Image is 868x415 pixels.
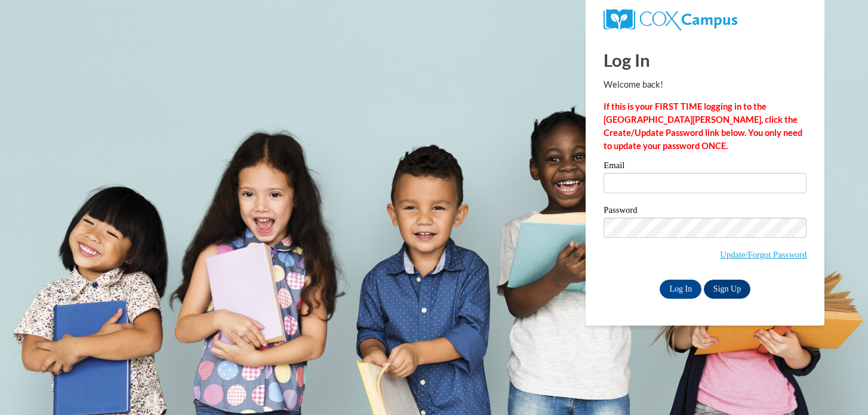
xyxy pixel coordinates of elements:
h1: Log In [604,48,807,72]
input: Log In [660,280,701,299]
strong: If this is your FIRST TIME logging in to the [GEOGRAPHIC_DATA][PERSON_NAME], click the Create/Upd... [604,101,802,151]
a: COX Campus [604,14,737,24]
p: Welcome back! [604,78,807,91]
label: Password [604,206,807,218]
img: COX Campus [604,9,737,30]
label: Email [604,161,807,173]
a: Sign Up [704,280,750,299]
a: Update/Forgot Password [720,250,807,259]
